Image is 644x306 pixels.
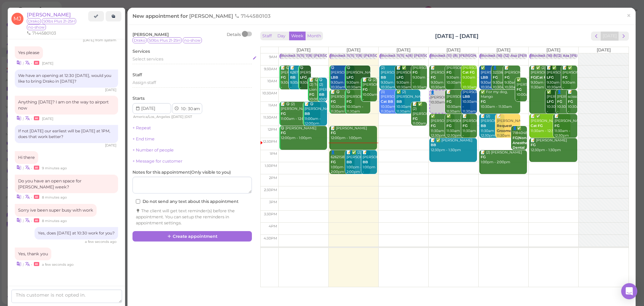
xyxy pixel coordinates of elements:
[132,125,151,130] a: + Repeat
[591,32,601,41] button: prev
[446,99,451,104] b: FG
[304,102,327,126] div: 📝 😋 [PERSON_NAME] 11:00am - 12:00pm
[269,200,277,204] span: 3pm
[42,262,73,267] span: 09/30/2025 12:40pm
[481,75,488,80] b: LBB
[517,87,522,92] b: FG
[547,99,554,104] b: LFG
[413,117,418,121] b: FG
[280,65,292,95] div: 📝 😋 [PERSON_NAME] 9:30am - 10:30am
[105,88,116,92] span: 09/12/2025 11:02am
[15,70,118,88] div: We have an opening at 12:30 [DATE], would you like to bring Drako in [DATE]?
[462,90,477,114] div: [PERSON_NAME] 10:30am - 11:30am
[25,30,58,36] li: 7144580103
[15,164,118,171] div: •
[297,47,311,52] span: [DATE]
[185,115,192,119] span: DST
[430,114,454,138] div: ✅ [PERSON_NAME] 11:30am - 12:30pm
[362,150,377,180] div: 📝 [PERSON_NAME] 1:00pm - 2:00pm
[95,38,116,42] span: from system
[15,115,118,122] div: •
[554,124,559,128] b: FG
[380,90,405,114] div: (3) [PERSON_NAME] 10:30am - 11:30am
[431,143,436,147] b: BB
[42,219,67,223] span: 09/30/2025 12:30pm
[531,143,536,147] b: FG
[362,78,377,107] div: 📝 😋 (2) [PERSON_NAME] 10:00am - 11:00am
[601,32,619,41] button: [DATE]
[512,126,527,170] div: 👤✅ 7184048393 12:00pm - 1:00pm
[23,61,24,65] i: |
[412,65,427,90] div: [PERSON_NAME] 9:30am - 10:30am
[396,75,404,80] b: LFG
[23,219,24,223] i: |
[15,204,97,217] div: Sorry ive been super busy with work
[172,115,183,119] span: [DATE]
[346,90,370,114] div: 😋 [PERSON_NAME] 10:30am - 11:30am
[132,37,147,43] span: Drako
[363,160,368,164] b: BB
[430,65,454,90] div: 📝 [PERSON_NAME] 9:30am - 10:30am
[27,11,71,18] a: [PERSON_NAME]
[136,208,249,226] div: The client will get text reminder(s) before the appointment. You can setup the reminders in appoi...
[290,75,296,80] b: BB
[280,102,320,122] div: 📝 😋 (2) [PERSON_NAME] 11:00am - 12:00pm
[132,32,169,37] span: [PERSON_NAME]
[132,147,174,152] a: + Number of people
[430,138,477,153] div: 📝 ✅ [PERSON_NAME] 12:30pm - 1:30pm
[269,224,277,228] span: 4pm
[268,103,277,107] span: 11am
[546,65,571,90] div: 📝 ✅ [PERSON_NAME] 9:30am - 10:30am
[330,90,355,114] div: 📝 😋 [PERSON_NAME] 10:30am - 11:30am
[546,90,560,119] div: ✅ [PERSON_NAME] 10:30am - 11:30am
[42,166,67,170] span: 09/30/2025 12:29pm
[83,38,95,42] span: 09/12/2025 10:47am
[380,53,473,58] div: Blocked: 11(11) 4(8) [PERSON_NAME] • Appointment
[413,70,418,75] b: FG
[15,217,118,224] div: •
[132,159,182,164] a: + Message for customer
[446,70,451,75] b: FG
[557,90,570,119] div: 👤[PERSON_NAME] 10:30am - 11:30am
[35,227,118,239] div: Yes, does [DATE] at 10:30 work for you?
[331,75,338,80] b: LBB
[557,99,562,104] b: FG
[568,90,577,119] div: 📝 scissor 10:30am - 11:30am
[431,75,436,80] b: FG
[15,96,118,115] div: Anything [DATE]? I am on the way to airport now
[309,78,320,112] div: 📝 😋 (2) Tu Lien 10:00am - 11:00am
[319,78,327,112] div: 😋 (2) [PERSON_NAME] 10:00am - 11:00am
[132,72,142,78] label: Staff
[262,91,277,95] span: 10:30am
[23,195,24,200] i: |
[132,48,150,54] label: Services
[531,124,543,128] b: Cat FG
[346,99,352,104] b: FG
[148,37,182,43] span: 50lbs Plus 21-25H
[42,117,53,121] span: 09/12/2025 11:02am
[462,114,477,143] div: 📝 [PERSON_NAME] 11:30am - 12:30pm
[396,99,402,104] b: BB
[562,75,568,80] b: FG
[480,53,609,58] div: Blocked: (16) (12) Asa [PERSON_NAME] [PERSON_NAME] • Appointment
[430,90,454,105] div: 👤[PERSON_NAME] 10:30am
[263,115,277,120] span: 11:30am
[319,92,324,97] b: BB
[554,114,577,138] div: 📝 [PERSON_NAME] 11:30am - 12:30pm
[530,138,577,153] div: 📝 [PERSON_NAME] 12:30pm - 1:30pm
[513,136,532,155] b: FG|Non-Anesthesia Dental Cleaning
[305,112,310,116] b: BB
[331,99,336,104] b: FG
[497,124,519,133] b: Request Groomer|FG
[430,53,518,58] div: Blocked: (11) (8) [PERSON_NAME] • Appointment
[280,126,327,141] div: 😋 [PERSON_NAME] 12:00pm - 1:00pm
[27,24,46,30] span: no-show
[265,164,277,168] span: 1:30pm
[381,99,393,104] b: Cat BB
[412,102,427,136] div: 📝 ✅ (2) [PERSON_NAME] 11:00am - 12:00pm
[132,13,272,19] span: New appointment for
[289,32,306,41] button: Week
[264,67,277,71] span: 9:30am
[269,55,277,59] span: 9am
[435,32,479,40] h2: [DATE] – [DATE]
